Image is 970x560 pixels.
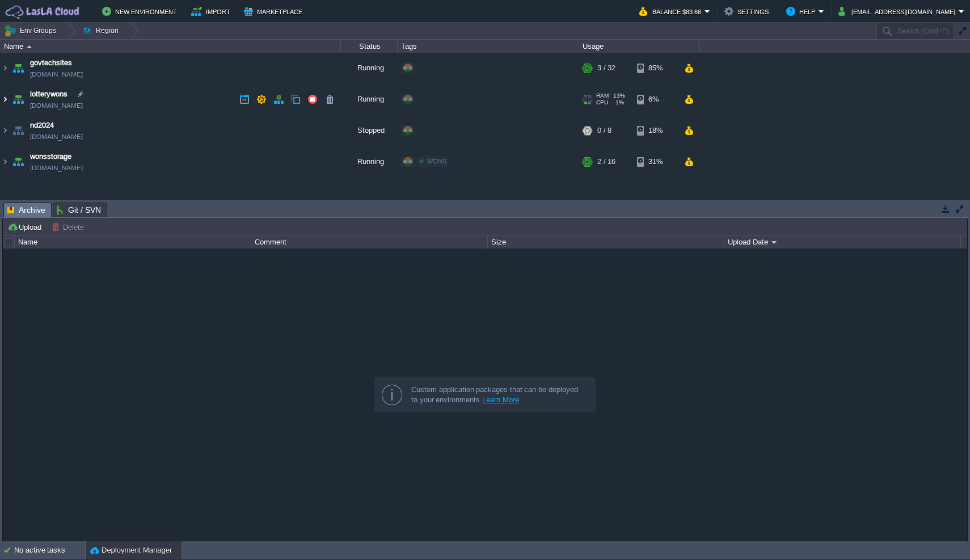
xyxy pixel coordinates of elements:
div: 6% [637,84,674,115]
img: AMDAwAAAACH5BAEAAAAALAAAAAABAAEAAAICRAEAOw== [10,53,26,83]
button: Help [786,5,819,18]
div: 85% [637,53,674,83]
div: Running [341,146,398,177]
img: AMDAwAAAACH5BAEAAAAALAAAAAABAAEAAAICRAEAOw== [1,84,10,115]
span: RAM [596,92,609,99]
div: Name [15,235,251,249]
div: Custom application packages that can be deployed to your environments. [411,385,586,405]
span: 13% [613,92,625,99]
button: Delete [52,222,87,232]
div: Stopped [341,115,398,146]
button: New Environment [102,5,180,18]
img: AMDAwAAAACH5BAEAAAAALAAAAAABAAEAAAICRAEAOw== [1,53,10,83]
div: Tags [398,40,579,53]
div: Status [341,40,397,53]
div: 3 / 32 [597,53,615,83]
button: Env Groups [4,23,60,39]
a: nd2024 [30,120,54,131]
img: AMDAwAAAACH5BAEAAAAALAAAAAABAAEAAAICRAEAOw== [1,115,10,146]
button: [EMAIL_ADDRESS][DOMAIN_NAME] [838,5,959,18]
img: AMDAwAAAACH5BAEAAAAALAAAAAABAAEAAAICRAEAOw== [27,45,32,48]
a: [DOMAIN_NAME] [30,162,83,174]
span: Git / SVN [57,203,101,217]
a: [DOMAIN_NAME] [30,100,83,111]
div: Running [341,84,398,115]
button: Balance $83.66 [639,5,705,18]
div: Comment [252,235,487,249]
div: No active tasks [14,541,85,559]
button: Settings [724,5,772,18]
div: Running [341,53,398,83]
a: [DOMAIN_NAME] [30,131,83,142]
div: Name [1,40,340,53]
img: LasLA Cloud [4,5,81,19]
span: 1% [613,99,624,106]
div: 0 / 8 [597,115,611,146]
a: lotterywons [30,89,68,100]
a: [DOMAIN_NAME] [30,69,83,80]
div: Usage [580,40,699,53]
span: WONS [427,158,446,165]
span: CPU [596,99,608,106]
div: Upload Date [725,235,960,249]
a: Learn More [482,395,519,404]
img: AMDAwAAAACH5BAEAAAAALAAAAAABAAEAAAICRAEAOw== [10,84,26,115]
img: AMDAwAAAACH5BAEAAAAALAAAAAABAAEAAAICRAEAOw== [10,146,26,177]
span: Archive [7,203,45,217]
button: Import [191,5,234,18]
button: Upload [7,222,45,232]
div: 18% [637,115,674,146]
button: Region [82,23,123,39]
div: Size [488,235,724,249]
a: wonsstorage [30,151,71,162]
button: Marketplace [244,5,306,18]
div: 2 / 16 [597,146,615,177]
button: Deployment Manager [90,545,172,556]
img: AMDAwAAAACH5BAEAAAAALAAAAAABAAEAAAICRAEAOw== [1,146,10,177]
div: 31% [637,146,674,177]
img: AMDAwAAAACH5BAEAAAAALAAAAAABAAEAAAICRAEAOw== [10,115,26,146]
a: govtechsites [30,57,72,69]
